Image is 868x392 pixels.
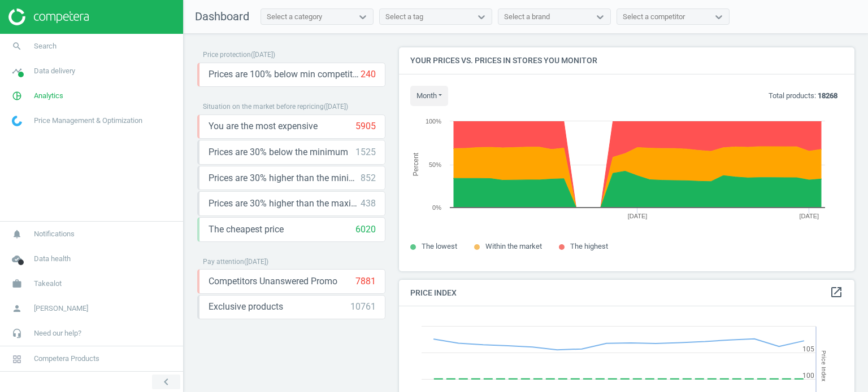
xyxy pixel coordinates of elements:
span: Within the market [485,242,542,250]
span: Notifications [34,229,75,239]
div: Select a tag [385,12,423,22]
span: ( [DATE] ) [244,258,268,266]
span: Need our help? [34,328,81,338]
span: Situation on the market before repricing [203,103,324,111]
i: cloud_done [6,248,28,270]
img: wGWNvw8QSZomAAAAABJRU5ErkJggg== [12,116,22,126]
div: 852 [361,172,376,184]
div: 7881 [355,275,376,288]
i: work [6,273,28,294]
text: 50% [429,161,441,168]
h4: Price Index [399,280,854,306]
div: Select a competitor [623,12,685,22]
span: Data delivery [34,66,75,76]
span: ( [DATE] ) [251,51,275,59]
button: chevron_left [152,375,180,389]
span: Prices are 30% below the minimum [209,146,348,158]
i: open_in_new [830,285,843,299]
span: Price Management & Optimization [34,116,142,126]
i: chevron_left [159,375,173,389]
button: month [410,86,448,106]
div: Select a category [267,12,322,22]
span: The lowest [422,242,457,250]
span: Dashboard [195,10,249,23]
text: 100% [426,118,441,125]
span: Prices are 30% higher than the minimum [209,172,361,184]
span: Competitors Unanswered Promo [209,275,337,288]
div: 438 [361,197,376,210]
span: Search [34,41,57,51]
span: [PERSON_NAME] [34,303,88,314]
i: headset_mic [6,323,28,344]
div: 1525 [355,146,376,158]
div: 6020 [355,223,376,236]
span: Pay attention [203,258,244,266]
span: Competera Products [34,354,99,364]
span: Price protection [203,51,251,59]
span: The cheapest price [209,223,284,236]
span: Prices are 30% higher than the maximal [209,197,361,210]
div: 10761 [350,301,376,313]
span: Takealot [34,279,62,289]
text: 100 [802,372,814,380]
span: You are the most expensive [209,120,318,133]
tspan: [DATE] [628,213,648,219]
tspan: [DATE] [799,213,819,219]
span: The highest [570,242,608,250]
a: open_in_new [830,285,843,300]
text: 105 [802,345,814,353]
span: Exclusive products [209,301,283,313]
b: 18268 [818,91,837,100]
p: Total products: [769,91,837,101]
span: ( [DATE] ) [324,103,348,111]
i: search [6,36,28,57]
span: Data health [34,254,71,264]
div: Select a brand [504,12,550,22]
text: 0% [432,204,441,211]
tspan: Percent [412,152,420,176]
div: 240 [361,68,376,81]
span: Prices are 100% below min competitor [209,68,361,81]
i: notifications [6,223,28,245]
i: timeline [6,60,28,82]
div: 5905 [355,120,376,133]
h4: Your prices vs. prices in stores you monitor [399,47,854,74]
img: ajHJNr6hYgQAAAAASUVORK5CYII= [8,8,89,25]
tspan: Price Index [820,350,827,381]
i: person [6,298,28,319]
span: Analytics [34,91,63,101]
i: pie_chart_outlined [6,85,28,107]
